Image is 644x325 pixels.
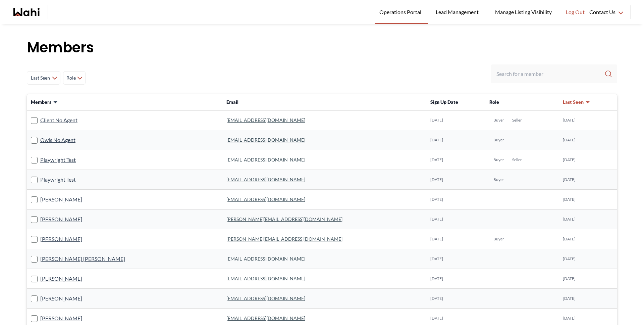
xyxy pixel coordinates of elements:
td: [DATE] [559,190,617,210]
span: Role [66,72,76,84]
a: [PERSON_NAME][EMAIL_ADDRESS][DOMAIN_NAME] [226,236,342,242]
a: [PERSON_NAME] [40,215,82,224]
a: [EMAIL_ADDRESS][DOMAIN_NAME] [226,157,305,162]
td: [DATE] [426,210,485,229]
td: [DATE] [559,110,617,130]
a: [EMAIL_ADDRESS][DOMAIN_NAME] [226,315,305,321]
td: [DATE] [559,269,617,289]
span: Last Seen [563,99,584,105]
span: Email [226,99,238,105]
span: Buyer [493,137,504,143]
td: [DATE] [559,210,617,229]
span: Buyer [493,157,504,162]
a: [PERSON_NAME] [40,294,82,303]
span: Last Seen [30,72,51,84]
td: [DATE] [559,289,617,309]
button: Members [31,99,58,105]
span: Buyer [493,118,504,123]
span: Manage Listing Visibility [493,8,554,16]
a: Playwright Test [40,175,76,184]
span: Seller [512,118,522,123]
a: [EMAIL_ADDRESS][DOMAIN_NAME] [226,256,305,262]
td: [DATE] [426,110,485,130]
a: [PERSON_NAME] [40,314,82,323]
button: Last Seen [563,99,590,105]
span: Sign Up Date [430,99,458,105]
a: [PERSON_NAME] [40,235,82,243]
td: [DATE] [559,150,617,170]
td: [DATE] [426,269,485,289]
span: Log Out [566,8,585,16]
a: [EMAIL_ADDRESS][DOMAIN_NAME] [226,276,305,281]
span: Members [31,99,51,105]
td: [DATE] [559,249,617,269]
a: Owls No Agent [40,136,75,144]
a: [EMAIL_ADDRESS][DOMAIN_NAME] [226,137,305,143]
td: [DATE] [559,130,617,150]
span: Lead Management [436,8,481,16]
td: [DATE] [426,150,485,170]
a: [EMAIL_ADDRESS][DOMAIN_NAME] [226,295,305,301]
span: Role [489,99,499,105]
a: Wahi homepage [13,8,40,16]
a: [PERSON_NAME] [PERSON_NAME] [40,254,125,263]
span: Buyer [493,236,504,242]
span: Operations Portal [379,8,424,16]
a: [EMAIL_ADDRESS][DOMAIN_NAME] [226,177,305,182]
td: [DATE] [426,190,485,210]
td: [DATE] [426,130,485,150]
a: [EMAIL_ADDRESS][DOMAIN_NAME] [226,117,305,123]
td: [DATE] [426,170,485,190]
a: [PERSON_NAME][EMAIL_ADDRESS][DOMAIN_NAME] [226,216,342,222]
td: [DATE] [426,249,485,269]
td: [DATE] [426,289,485,309]
td: [DATE] [559,170,617,190]
a: [PERSON_NAME] [40,195,82,204]
td: [DATE] [559,229,617,249]
a: [EMAIL_ADDRESS][DOMAIN_NAME] [226,196,305,202]
a: [PERSON_NAME] [40,274,82,283]
a: Playwright Test [40,155,76,164]
a: Client No Agent [40,116,77,125]
span: Buyer [493,177,504,182]
td: [DATE] [426,229,485,249]
span: Seller [512,157,522,162]
input: Search input [496,68,604,80]
h1: Members [27,38,617,58]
